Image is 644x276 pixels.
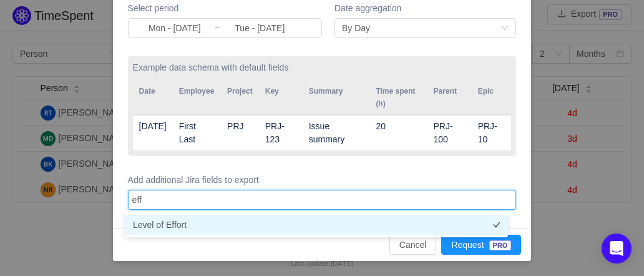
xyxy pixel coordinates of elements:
th: Epic [472,81,512,115]
button: Cancel [389,235,437,255]
button: RequestPRO [441,235,521,255]
td: PRJ-123 [259,115,303,151]
div: By Day [342,19,370,37]
label: Select period [128,2,322,15]
th: Summary [303,81,370,115]
td: PRJ [221,115,259,151]
label: Add additional Jira fields to export [128,174,517,187]
td: [DATE] [133,115,173,151]
td: 20 [369,115,427,151]
td: Issue summary [303,115,370,151]
input: Start date [135,21,214,35]
div: Open Intercom Messenger [602,234,632,264]
th: Project [221,81,259,115]
i: icon: check [493,221,500,229]
th: Date [133,81,173,115]
td: PRJ-10 [472,115,512,151]
th: Employee [173,81,221,115]
label: Example data schema with default fields [133,61,512,74]
input: End date [220,21,299,35]
th: Parent [427,81,472,115]
td: First Last [173,115,221,151]
li: Level of Effort [125,215,508,235]
th: Key [259,81,303,115]
th: Time spent (h) [369,81,427,115]
td: PRJ-100 [427,115,472,151]
label: Date aggregation [334,2,516,15]
i: icon: down [501,24,509,33]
